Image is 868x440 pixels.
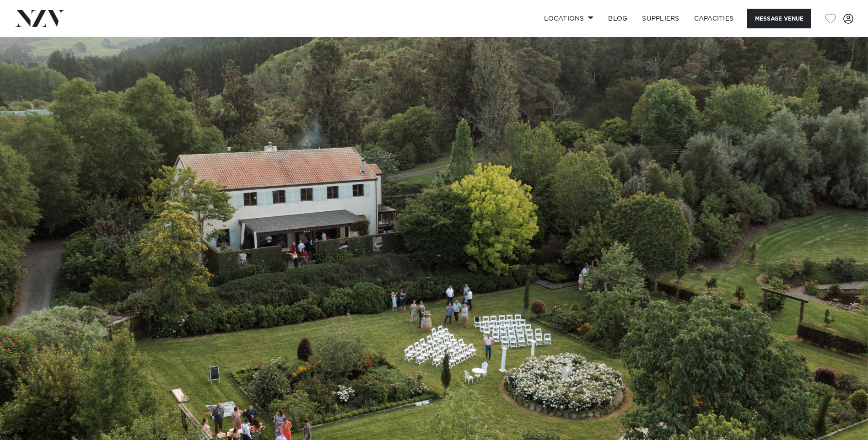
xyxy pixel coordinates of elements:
[537,9,601,28] a: Locations
[635,9,686,28] a: SUPPLIERS
[15,10,65,27] img: nzv-logo.png
[747,9,811,28] button: Message Venue
[601,9,635,28] a: BLOG
[687,9,741,28] a: Capacities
